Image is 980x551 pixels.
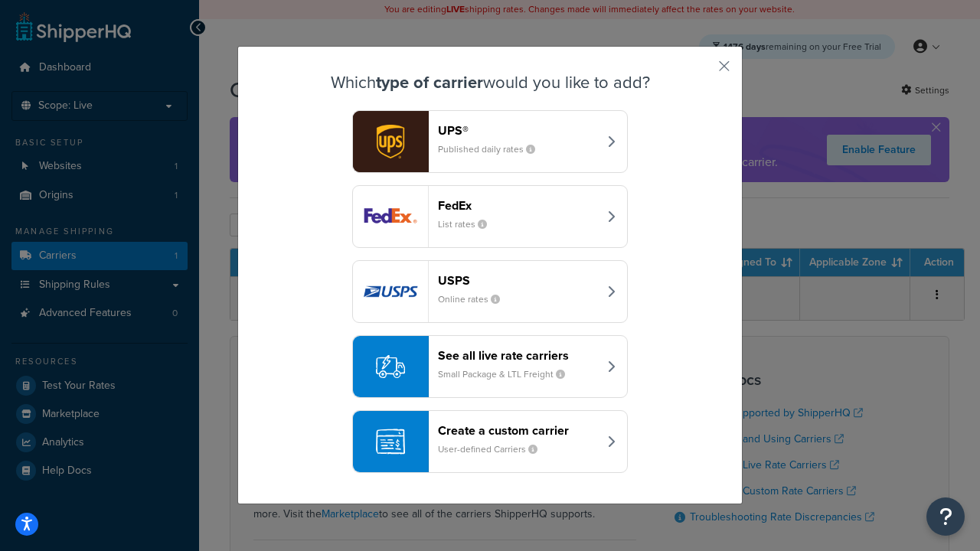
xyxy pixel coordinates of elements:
header: Create a custom carrier [438,423,598,438]
header: See all live rate carriers [438,348,598,363]
img: icon-carrier-custom-c93b8a24.svg [376,427,405,456]
h3: Which would you like to add? [276,73,704,92]
small: Online rates [438,292,512,306]
img: icon-carrier-liverate-becf4550.svg [376,352,405,381]
button: fedEx logoFedExList rates [352,185,628,248]
small: Published daily rates [438,142,547,156]
img: usps logo [353,261,428,322]
small: Small Package & LTL Freight [438,367,577,381]
header: FedEx [438,198,598,213]
button: ups logoUPS®Published daily rates [352,110,628,173]
strong: type of carrier [376,70,483,95]
small: List rates [438,217,499,231]
header: USPS [438,273,598,288]
img: ups logo [353,111,428,172]
small: User-defined Carriers [438,442,550,456]
header: UPS® [438,123,598,138]
button: usps logoUSPSOnline rates [352,260,628,323]
img: fedEx logo [353,186,428,247]
button: Open Resource Center [926,497,965,536]
button: See all live rate carriersSmall Package & LTL Freight [352,335,628,398]
button: Create a custom carrierUser-defined Carriers [352,410,628,473]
